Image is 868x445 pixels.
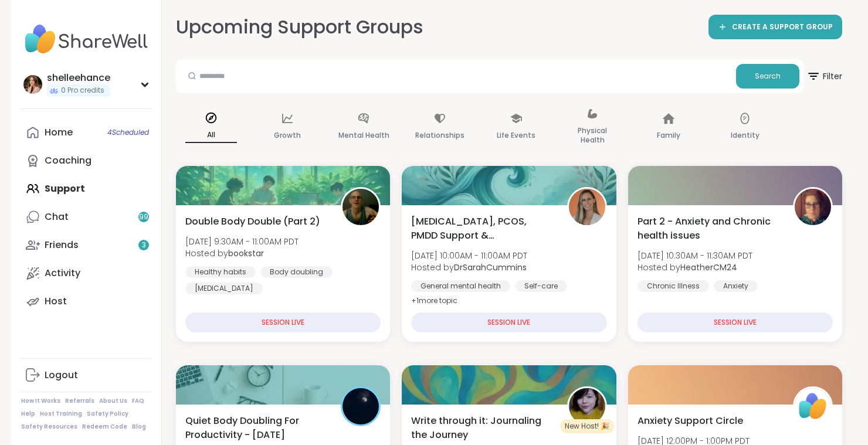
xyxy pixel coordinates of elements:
a: FAQ [132,397,144,405]
a: CREATE A SUPPORT GROUP [708,15,842,39]
div: SESSION LIVE [411,312,606,332]
span: Search [755,71,781,81]
p: Family [657,128,680,142]
a: Help [21,410,35,418]
span: Part 2 - Anxiety and Chronic health issues [638,215,780,243]
span: Hosted by [411,261,527,273]
img: stephanieann90 [569,388,605,424]
img: DrSarahCummins [569,189,605,225]
a: Referrals [65,397,94,405]
span: 3 [142,240,146,250]
span: CREATE A SUPPORT GROUP [732,22,833,32]
span: Quiet Body Doubling For Productivity - [DATE] [185,414,328,442]
a: Safety Policy [87,410,128,418]
span: 0 Pro credits [61,86,104,96]
div: Home [45,126,73,139]
a: Blog [132,423,146,431]
div: Host [45,295,67,308]
span: [MEDICAL_DATA], PCOS, PMDD Support & Empowerment [411,215,554,243]
div: SESSION LIVE [185,312,381,332]
div: General mental health [411,280,510,292]
div: Logout [45,369,78,382]
button: Filter [806,59,842,93]
img: QueenOfTheNight [343,388,379,424]
img: ShareWell Nav Logo [21,19,152,60]
p: Life Events [497,128,535,142]
span: Hosted by [638,261,752,273]
span: 99 [139,212,148,222]
a: Coaching [21,147,152,175]
div: Body doubling [260,266,333,278]
div: SESSION LIVE [638,312,833,332]
p: All [185,128,237,143]
div: Self-care [515,280,567,292]
h2: Upcoming Support Groups [176,14,433,40]
iframe: Spotlight [140,155,150,165]
span: Double Body Double (Part 2) [185,215,320,229]
p: Identity [731,128,759,142]
a: Redeem Code [82,423,127,431]
img: ShareWell [795,388,831,424]
p: Physical Health [567,124,618,147]
div: New Host! 🎉 [560,419,614,433]
div: Anxiety [714,280,758,292]
span: 4 Scheduled [107,128,149,137]
a: Host [21,287,152,315]
img: bookstar [343,189,379,225]
img: shelleehance [23,75,42,94]
div: Healthy habits [185,266,256,278]
div: Activity [45,267,80,280]
div: Chronic Illness [638,280,709,292]
div: Friends [45,239,79,252]
div: shelleehance [47,72,110,84]
span: Filter [806,62,842,90]
b: bookstar [228,247,264,259]
a: Activity [21,259,152,287]
div: Coaching [45,154,91,167]
div: [MEDICAL_DATA] [185,283,263,294]
a: Host Training [40,410,82,418]
div: Chat [45,210,69,223]
a: Chat99 [21,203,152,231]
a: Home4Scheduled [21,118,152,147]
span: [DATE] 10:30AM - 11:30AM PDT [638,250,752,261]
iframe: Spotlight [428,21,437,30]
span: Hosted by [185,247,299,259]
p: Growth [274,128,301,142]
p: Relationships [415,128,464,142]
a: About Us [99,397,127,405]
span: Anxiety Support Circle [638,414,743,428]
p: Mental Health [338,128,389,142]
a: Friends3 [21,231,152,259]
a: Safety Resources [21,423,77,431]
button: Search [736,64,799,89]
span: Write through it: Journaling the Journey [411,414,554,442]
a: Logout [21,361,152,389]
a: How It Works [21,397,60,405]
b: HeatherCM24 [680,261,737,273]
img: HeatherCM24 [795,189,831,225]
span: [DATE] 10:00AM - 11:00AM PDT [411,250,527,261]
span: [DATE] 9:30AM - 11:00AM PDT [185,236,299,247]
b: DrSarahCummins [454,261,527,273]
